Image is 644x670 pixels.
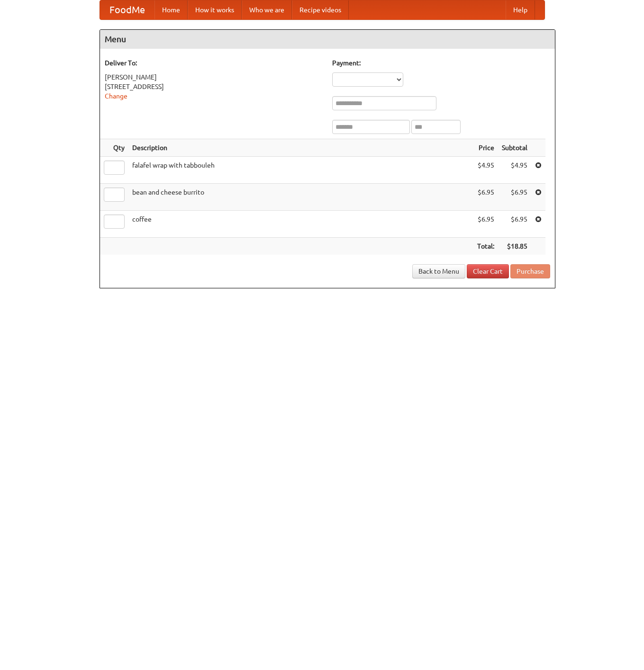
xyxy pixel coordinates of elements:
[467,264,509,278] a: Clear Cart
[188,0,242,19] a: How it works
[128,157,473,184] td: falafel wrap with tabbouleh
[498,139,531,157] th: Subtotal
[332,58,550,68] h5: Payment:
[100,0,154,19] a: FoodMe
[128,184,473,211] td: bean and cheese burrito
[473,211,498,238] td: $6.95
[154,0,188,19] a: Home
[242,0,292,19] a: Who we are
[105,82,323,91] div: [STREET_ADDRESS]
[473,238,498,255] th: Total:
[412,264,465,278] a: Back to Menu
[100,30,555,49] h4: Menu
[128,211,473,238] td: coffee
[105,72,323,82] div: [PERSON_NAME]
[506,0,535,19] a: Help
[100,139,128,157] th: Qty
[473,139,498,157] th: Price
[473,184,498,211] td: $6.95
[105,58,323,68] h5: Deliver To:
[292,0,349,19] a: Recipe videos
[105,92,127,100] a: Change
[498,238,531,255] th: $18.85
[498,184,531,211] td: $6.95
[128,139,473,157] th: Description
[498,157,531,184] td: $4.95
[510,264,550,278] button: Purchase
[498,211,531,238] td: $6.95
[473,157,498,184] td: $4.95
